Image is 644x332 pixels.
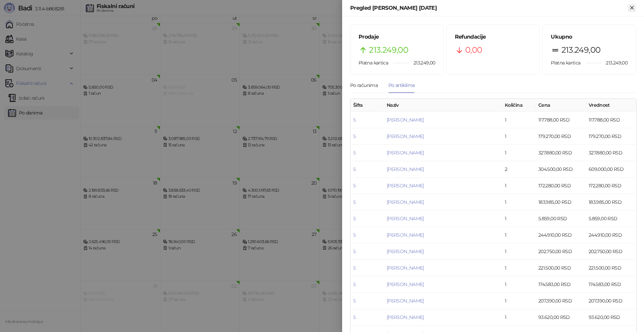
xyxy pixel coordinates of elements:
td: 221.500,00 RSD [586,260,636,276]
td: 1 [502,112,536,128]
a: 5 [353,298,356,304]
td: 1 [502,178,536,194]
td: 207.390,00 RSD [536,293,586,309]
td: 93.620,00 RSD [536,309,586,326]
td: 221.500,00 RSD [536,260,586,276]
td: 1 [502,145,536,161]
div: Pregled [PERSON_NAME] [DATE] [350,4,628,12]
td: 93.620,00 RSD [586,309,636,326]
button: Zatvori [628,4,636,12]
th: Šifra [351,99,384,112]
td: 117.788,00 RSD [536,112,586,128]
td: 202.750,00 RSD [536,243,586,260]
td: 183.985,00 RSD [536,194,586,210]
td: 5.859,00 RSD [536,210,586,227]
a: [PERSON_NAME] [387,265,424,271]
td: 1 [502,128,536,145]
a: 5 [353,183,356,189]
td: 1 [502,309,536,326]
a: 5 [353,248,356,254]
span: 213.249,00 [601,59,628,66]
td: 1 [502,260,536,276]
td: 1 [502,243,536,260]
a: 5 [353,199,356,205]
a: [PERSON_NAME] [387,232,424,238]
td: 174.583,00 RSD [536,276,586,293]
td: 2 [502,161,536,178]
a: 5 [353,117,356,123]
td: 244.910,00 RSD [536,227,586,243]
a: 5 [353,232,356,238]
td: 179.270,00 RSD [536,128,586,145]
a: [PERSON_NAME] [387,150,424,156]
a: [PERSON_NAME] [387,281,424,287]
a: [PERSON_NAME] [387,248,424,254]
a: [PERSON_NAME] [387,199,424,205]
a: [PERSON_NAME] [387,216,424,222]
span: 213.249,00 [369,44,408,56]
a: 5 [353,150,356,156]
td: 1 [502,293,536,309]
th: Količina [502,99,536,112]
th: Cena [536,99,586,112]
a: 5 [353,281,356,287]
td: 609.000,00 RSD [586,161,636,178]
td: 117.788,00 RSD [586,112,636,128]
a: [PERSON_NAME] [387,117,424,123]
td: 327.880,00 RSD [586,145,636,161]
a: [PERSON_NAME] [387,314,424,320]
a: [PERSON_NAME] [387,183,424,189]
div: Po računima [350,82,378,89]
div: Po artiklima [388,82,415,89]
a: [PERSON_NAME] [387,133,424,139]
td: 183.985,00 RSD [586,194,636,210]
a: [PERSON_NAME] [387,298,424,304]
td: 172.280,00 RSD [536,178,586,194]
td: 5.859,00 RSD [586,210,636,227]
td: 202.750,00 RSD [586,243,636,260]
a: 5 [353,216,356,222]
td: 172.280,00 RSD [586,178,636,194]
td: 1 [502,194,536,210]
a: [PERSON_NAME] [387,166,424,172]
td: 244.910,00 RSD [586,227,636,243]
td: 207.390,00 RSD [586,293,636,309]
a: 5 [353,166,356,172]
span: 213.249,00 [561,44,601,56]
a: 5 [353,133,356,139]
h5: Refundacije [455,33,532,41]
a: 5 [353,265,356,271]
th: Naziv [384,99,502,112]
h5: Ukupno [551,33,628,41]
td: 327.880,00 RSD [536,145,586,161]
span: 0,00 [465,44,482,56]
td: 179.270,00 RSD [586,128,636,145]
span: 213.249,00 [409,59,435,66]
h5: Prodaje [359,33,435,41]
span: Platna kartica [551,60,580,66]
td: 1 [502,227,536,243]
td: 1 [502,210,536,227]
span: Platna kartica [359,60,388,66]
td: 1 [502,276,536,293]
td: 304.500,00 RSD [536,161,586,178]
td: 174.583,00 RSD [586,276,636,293]
th: Vrednost [586,99,636,112]
a: 5 [353,314,356,320]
